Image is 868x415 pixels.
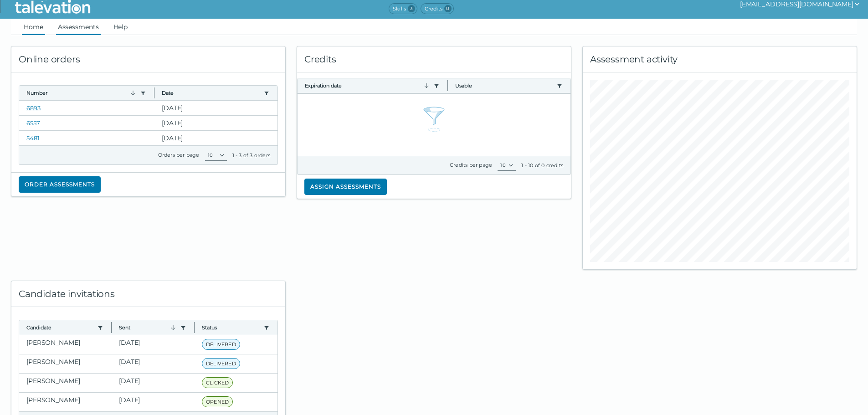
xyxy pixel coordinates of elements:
clr-dg-cell: [PERSON_NAME] [19,335,112,354]
clr-dg-cell: [DATE] [112,374,195,392]
button: Assign assessments [304,179,387,195]
div: Credits [297,46,571,72]
div: Assessment activity [583,46,857,72]
button: Candidate [26,324,94,331]
button: Column resize handle [445,76,451,95]
div: 1 - 10 of 0 credits [521,162,563,169]
span: DELIVERED [202,339,240,350]
clr-dg-cell: [DATE] [154,116,277,130]
clr-dg-cell: [DATE] [112,335,195,354]
clr-dg-cell: [DATE] [154,101,277,115]
a: 6557 [26,119,40,127]
button: Number [26,89,137,97]
button: Usable [455,82,553,89]
a: 5481 [26,134,40,142]
span: DELIVERED [202,358,240,369]
div: Candidate invitations [11,281,285,307]
clr-dg-cell: [PERSON_NAME] [19,354,112,373]
label: Orders per page [158,152,200,158]
clr-dg-cell: [DATE] [112,354,195,373]
a: Help [112,19,130,35]
span: Credits [421,3,454,14]
button: Date [162,89,260,97]
button: Column resize handle [191,318,197,337]
button: Column resize handle [108,318,114,337]
a: Home [22,19,45,35]
a: Assessments [56,19,101,35]
clr-dg-cell: [DATE] [112,393,195,411]
button: Expiration date [305,82,430,89]
button: Status [202,324,260,331]
div: 1 - 3 of 3 orders [232,152,270,159]
div: Online orders [11,46,285,72]
span: 3 [408,5,415,12]
clr-dg-cell: [PERSON_NAME] [19,374,112,392]
label: Credits per page [450,162,492,168]
clr-dg-cell: [PERSON_NAME] [19,393,112,411]
clr-dg-cell: [DATE] [154,131,277,145]
button: Column resize handle [151,83,157,102]
span: CLICKED [202,377,233,388]
a: 6893 [26,104,41,112]
button: Order assessments [19,176,101,193]
span: OPENED [202,396,233,407]
button: Sent [119,324,177,331]
span: 0 [444,5,452,12]
span: Skills [389,3,417,14]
